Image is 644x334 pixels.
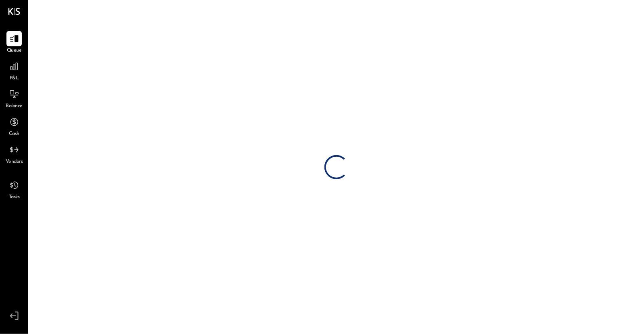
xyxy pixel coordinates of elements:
[7,47,22,54] span: Queue
[0,31,28,54] a: Queue
[0,142,28,166] a: Vendors
[0,87,28,110] a: Balance
[9,131,19,138] span: Cash
[0,114,28,138] a: Cash
[0,59,28,82] a: P&L
[6,158,23,166] span: Vendors
[0,178,28,201] a: Tasks
[9,194,20,201] span: Tasks
[6,103,23,110] span: Balance
[10,75,19,82] span: P&L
